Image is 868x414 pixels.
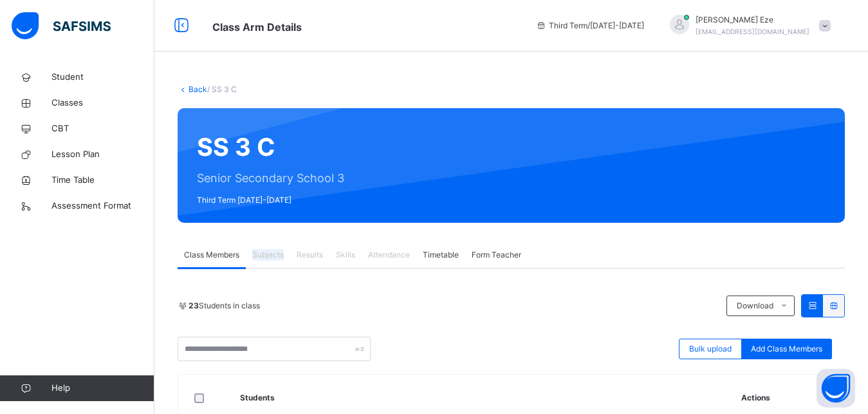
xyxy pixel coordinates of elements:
[737,300,773,312] span: Download
[657,14,837,37] div: HenryEze
[751,343,822,355] span: Add Class Members
[51,174,154,187] span: Time Table
[696,14,809,26] span: [PERSON_NAME] Eze
[368,249,410,261] span: Attendance
[51,71,154,84] span: Student
[212,21,302,33] span: Class Arm Details
[51,382,154,395] span: Help
[189,84,207,94] a: Back
[51,122,154,135] span: CBT
[536,20,644,32] span: session/term information
[189,301,199,310] b: 23
[336,249,355,261] span: Skills
[297,249,323,261] span: Results
[207,84,237,94] span: / SS 3 C
[817,369,855,408] button: Open asap
[51,148,154,161] span: Lesson Plan
[423,249,459,261] span: Timetable
[12,12,111,39] img: safsims
[696,28,809,35] span: [EMAIL_ADDRESS][DOMAIN_NAME]
[184,249,239,261] span: Class Members
[252,249,284,261] span: Subjects
[189,300,260,312] span: Students in class
[689,343,732,355] span: Bulk upload
[472,249,521,261] span: Form Teacher
[51,97,154,109] span: Classes
[51,200,154,212] span: Assessment Format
